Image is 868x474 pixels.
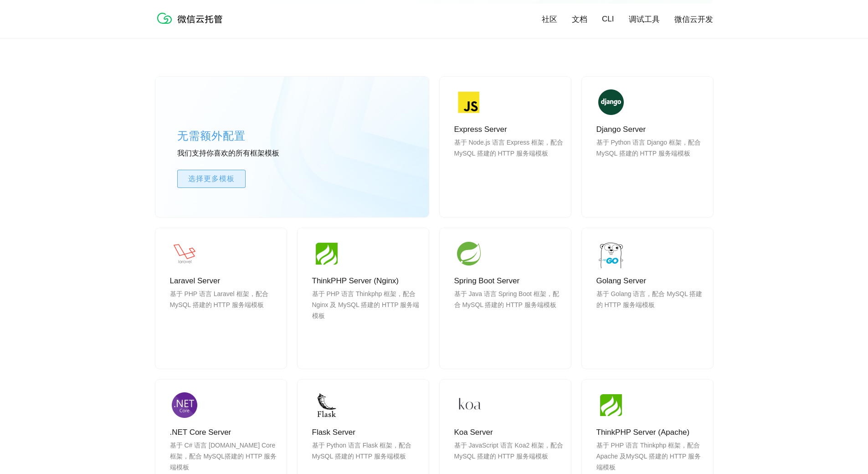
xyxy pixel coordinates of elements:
p: Django Server [596,124,706,135]
p: 基于 PHP 语言 Laravel 框架，配合 MySQL 搭建的 HTTP 服务端模板 [170,288,279,332]
p: ThinkPHP Server (Apache) [596,427,706,438]
p: ThinkPHP Server (Nginx) [312,276,421,286]
p: 我们支持你喜欢的所有框架模板 [177,149,314,159]
span: 选择更多模板 [178,173,245,184]
a: 文档 [572,14,587,25]
p: Flask Server [312,427,421,438]
p: Golang Server [596,276,706,286]
p: Koa Server [454,427,564,438]
p: 基于 Python 语言 Django 框架，配合 MySQL 搭建的 HTTP 服务端模板 [596,137,706,181]
a: 微信云托管 [155,21,228,29]
p: 基于 Node.js 语言 Express 框架，配合 MySQL 搭建的 HTTP 服务端模板 [454,137,564,181]
p: .NET Core Server [170,427,279,438]
p: Express Server [454,124,564,135]
a: 调试工具 [629,14,660,25]
p: 基于 PHP 语言 Thinkphp 框架，配合 Nginx 及 MySQL 搭建的 HTTP 服务端模板 [312,288,421,332]
p: 基于 Java 语言 Spring Boot 框架，配合 MySQL 搭建的 HTTP 服务端模板 [454,288,564,332]
a: 微信云开发 [674,14,713,25]
p: 无需额外配置 [177,127,314,145]
p: Laravel Server [170,276,279,286]
p: 基于 Golang 语言，配合 MySQL 搭建的 HTTP 服务端模板 [596,288,706,332]
img: 微信云托管 [155,9,228,27]
p: Spring Boot Server [454,276,564,286]
a: CLI [602,15,614,24]
a: 社区 [542,14,557,25]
